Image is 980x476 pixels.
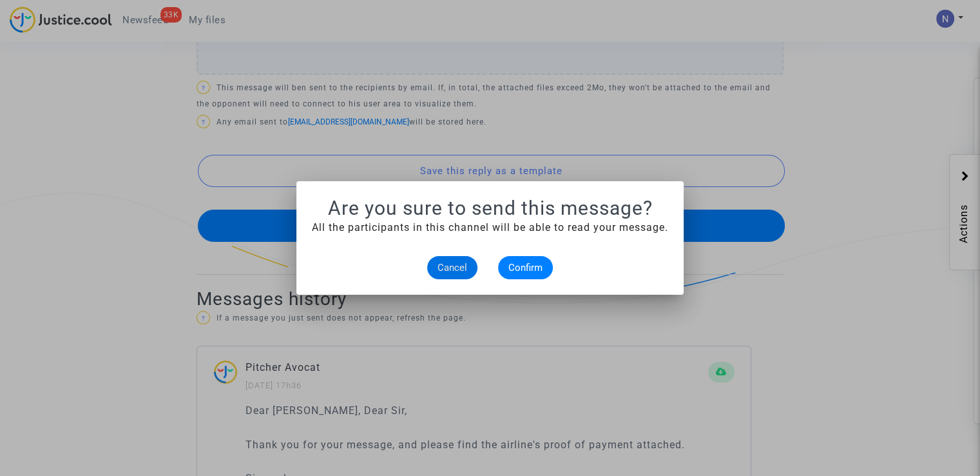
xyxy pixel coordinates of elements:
span: Confirm [508,262,543,273]
button: Cancel [427,256,477,279]
h1: Are you sure to send this message? [312,197,668,220]
span: All the participants in this channel will be able to read your message. [312,221,668,233]
button: Confirm [498,256,553,279]
span: Cancel [437,262,467,273]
